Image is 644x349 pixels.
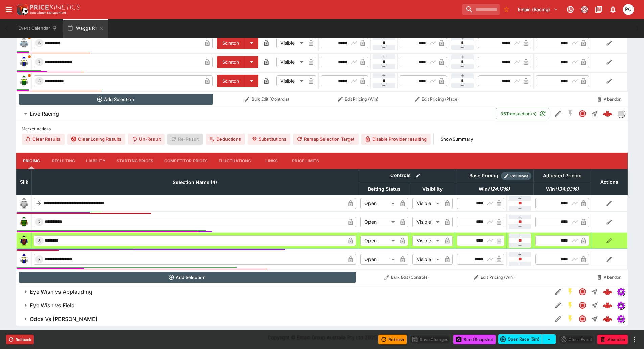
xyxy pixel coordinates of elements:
[496,108,549,119] button: 36Transaction(s)
[578,301,587,309] svg: Closed
[508,173,531,179] span: Roll Mode
[213,153,257,169] button: Fluctuations
[360,198,397,209] div: Open
[16,312,552,326] button: Odds Vs [PERSON_NAME]
[321,94,396,105] button: Edit Pricing (Win)
[217,75,245,87] button: Scratch
[593,94,625,105] button: Abandon
[617,288,625,296] div: simulator
[30,11,66,14] img: Sportsbook Management
[415,185,450,193] span: Visibility
[589,313,601,325] button: Straight
[564,108,576,120] button: SGM Disabled
[15,3,28,16] img: PriceKinetics Logo
[552,299,564,311] button: Edit Detail
[19,272,356,283] button: Add Selection
[578,315,587,323] svg: Closed
[358,169,455,182] th: Controls
[19,75,29,86] img: runner 8
[564,286,576,298] button: SGM Enabled
[617,110,625,117] img: liveracing
[498,334,542,344] button: Open Race (5m)
[159,153,213,169] button: Competitor Prices
[37,41,42,45] span: 6
[378,335,407,344] button: Refresh
[501,172,531,180] div: Show/hide Price Roll mode configuration.
[360,272,453,283] button: Bulk Edit (Controls)
[413,171,422,180] button: Bulk edit
[603,109,612,118] div: 7d3ed6c0-c2d5-4d3d-af1d-c97dc0d12241
[16,153,47,169] button: Pricing
[19,38,29,48] img: runner 6
[564,299,576,311] button: SGM Enabled
[80,153,111,169] button: Liability
[30,288,92,296] h6: Eye Wish vs Applauding
[539,185,586,193] span: Win(134.03%)
[412,235,442,246] div: Visible
[16,299,552,312] button: Eye Wish vs Field
[603,287,612,297] img: logo-cerberus--red.svg
[19,217,29,227] img: runner 2
[16,285,552,299] button: Eye Wish vs Applauding
[128,134,164,145] button: Un-Result
[623,4,634,15] div: Philip OConnor
[467,172,501,180] div: Base Pricing
[603,287,612,297] div: 1f51fb9f-c6a7-4b9c-9ea8-d7254bc502a5
[217,94,317,105] button: Bulk Edit (Controls)
[576,299,589,311] button: Closed
[436,134,477,145] button: ShowSummary
[19,198,29,209] img: blank-silk.png
[589,286,601,298] button: Straight
[400,94,474,105] button: Edit Pricing (Place)
[601,285,614,299] a: 1f51fb9f-c6a7-4b9c-9ea8-d7254bc502a5
[603,314,612,324] img: logo-cerberus--red.svg
[30,302,75,309] h6: Eye Wish vs Field
[14,19,62,38] button: Event Calendar
[37,238,42,243] span: 3
[6,335,34,344] button: Rollback
[597,335,628,344] button: Abandon
[412,198,442,209] div: Visible
[412,217,442,227] div: Visible
[578,110,587,118] svg: Closed
[552,286,564,298] button: Edit Detail
[19,94,213,105] button: Add Selection
[457,272,531,283] button: Edit Pricing (Win)
[597,335,628,342] span: Mark an event as closed and abandoned.
[591,169,627,195] th: Actions
[498,334,556,344] div: split button
[501,4,512,15] button: No Bookmarks
[360,185,408,193] span: Betting Status
[603,109,612,118] img: logo-cerberus--red.svg
[30,110,59,117] h6: Live Racing
[217,37,245,49] button: Scratch
[578,288,587,296] svg: Closed
[601,107,614,121] a: 7d3ed6c0-c2d5-4d3d-af1d-c97dc0d12241
[276,75,306,86] div: Visible
[552,313,564,325] button: Edit Detail
[589,299,601,311] button: Straight
[578,3,591,16] button: Toggle light/dark mode
[30,315,97,323] h6: Odds Vs [PERSON_NAME]
[576,286,589,298] button: Closed
[542,334,556,344] button: select merge strategy
[361,134,431,145] button: Disable Provider resulting
[533,169,591,182] th: Adjusted Pricing
[19,254,29,265] img: runner 7
[576,108,589,120] button: Closed
[217,56,245,68] button: Scratch
[593,272,625,283] button: Abandon
[63,19,108,38] button: Wagga R1
[412,254,442,265] div: Visible
[552,108,564,120] button: Edit Detail
[630,335,639,344] button: more
[3,3,15,16] button: open drawer
[47,153,80,169] button: Resulting
[593,3,605,16] button: Documentation
[248,134,290,145] button: Substitutions
[607,3,619,16] button: Notifications
[555,185,579,193] em: ( 134.03 %)
[514,4,562,15] button: Select Tenant
[360,235,397,246] div: Open
[488,185,510,193] em: ( 124.17 %)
